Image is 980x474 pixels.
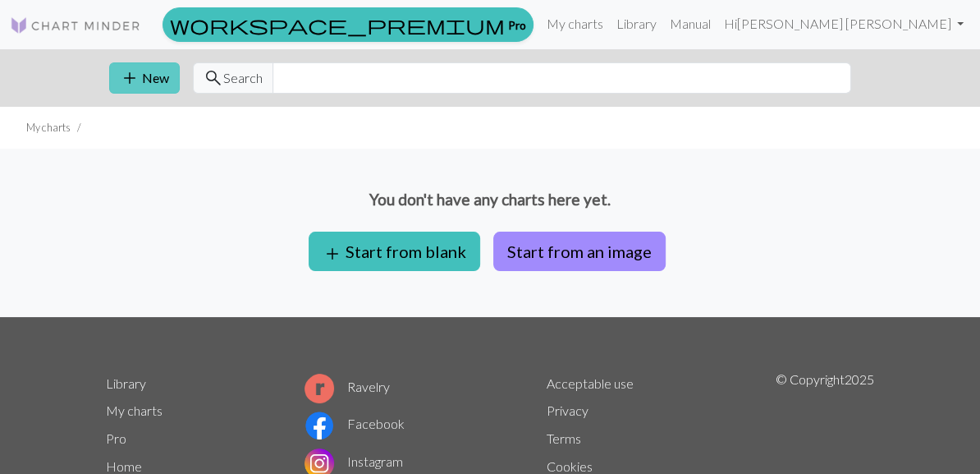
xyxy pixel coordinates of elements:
a: Start from an image [487,242,672,257]
a: Ravelry [305,379,390,394]
a: Pro [106,430,126,446]
a: Library [106,375,146,391]
a: Home [106,458,142,474]
img: Facebook logo [305,411,334,440]
img: Logo [10,16,141,35]
span: add [120,67,140,90]
img: Ravelry logo [305,374,334,403]
a: Acceptable use [547,375,634,391]
a: Facebook [305,416,405,431]
a: Hi[PERSON_NAME] [PERSON_NAME] [717,7,970,40]
a: Cookies [547,458,593,474]
span: workspace_premium [170,13,505,36]
li: My charts [26,120,71,136]
a: Terms [547,430,581,446]
a: Pro [163,7,534,42]
a: My charts [540,7,610,40]
span: add [323,242,342,265]
a: My charts [106,403,163,418]
span: Search [223,68,263,88]
span: search [204,67,223,90]
a: Manual [663,7,717,40]
button: New [109,62,180,94]
a: Library [610,7,663,40]
button: Start from an image [493,232,666,271]
button: Start from blank [309,232,480,271]
a: Privacy [547,403,588,418]
a: Instagram [305,453,403,469]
